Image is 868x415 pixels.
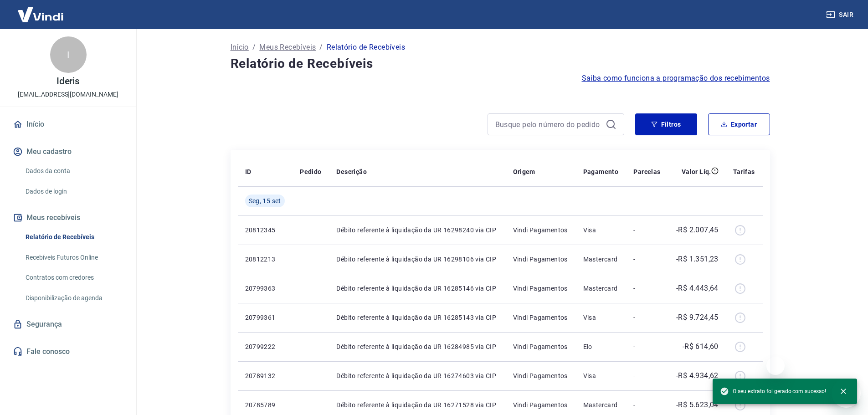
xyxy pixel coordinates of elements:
[336,225,498,235] p: Débito referente à liquidação da UR 16298240 via CIP
[252,42,256,53] p: /
[583,342,619,351] p: Elo
[327,42,405,53] p: Relatório de Recebíveis
[513,400,569,410] p: Vindi Pagamentos
[245,167,252,176] p: ID
[720,387,826,396] span: O seu extrato foi gerado com sucesso!
[22,268,125,287] a: Contratos com credores
[633,225,661,235] p: -
[336,284,498,293] p: Débito referente à liquidação da UR 16285146 via CIP
[22,289,125,307] a: Disponibilização de agenda
[300,167,321,176] p: Pedido
[582,73,770,84] a: Saiba como funciona a programação dos recebimentos
[708,113,770,135] button: Exportar
[245,255,286,264] p: 20812213
[336,371,498,380] p: Débito referente à liquidação da UR 16274603 via CIP
[245,400,286,410] p: 20785789
[583,255,619,264] p: Mastercard
[245,313,286,322] p: 20799361
[249,196,281,205] span: Seg, 15 set
[336,400,498,410] p: Débito referente à liquidação da UR 16271528 via CIP
[676,225,719,236] p: -R$ 2.007,45
[11,342,125,362] a: Fale conosco
[513,255,569,264] p: Vindi Pagamentos
[231,42,249,53] a: Início
[633,284,661,293] p: -
[583,167,619,176] p: Pagamento
[245,225,286,235] p: 20812345
[676,312,719,323] p: -R$ 9.724,45
[583,225,619,235] p: Visa
[832,379,861,408] iframe: Botão para abrir a janela de mensagens
[513,225,569,235] p: Vindi Pagamentos
[56,77,80,86] p: Ideris
[633,313,661,322] p: -
[245,371,286,380] p: 20789132
[513,371,569,380] p: Vindi Pagamentos
[50,36,87,73] div: I
[22,248,125,267] a: Recebíveis Futuros Online
[336,342,498,351] p: Débito referente à liquidação da UR 16284985 via CIP
[633,255,661,264] p: -
[495,118,602,131] input: Busque pelo número do pedido
[824,6,857,23] button: Sair
[513,342,569,351] p: Vindi Pagamentos
[11,208,125,228] button: Meus recebíveis
[11,0,70,28] img: Vindi
[11,314,125,334] a: Segurança
[22,162,125,180] a: Dados da conta
[245,342,286,351] p: 20799222
[513,284,569,293] p: Vindi Pagamentos
[583,313,619,322] p: Visa
[676,370,719,381] p: -R$ 4.934,62
[633,167,660,176] p: Parcelas
[676,400,719,410] p: -R$ 5.623,04
[633,400,661,410] p: -
[11,114,125,134] a: Início
[733,167,755,176] p: Tarifas
[583,371,619,380] p: Visa
[683,341,719,352] p: -R$ 614,60
[513,313,569,322] p: Vindi Pagamentos
[336,255,498,264] p: Débito referente à liquidação da UR 16298106 via CIP
[766,357,785,375] iframe: Fechar mensagem
[676,254,719,265] p: -R$ 1.351,23
[22,228,125,246] a: Relatório de Recebíveis
[513,167,535,176] p: Origem
[319,42,323,53] p: /
[259,42,316,53] a: Meus Recebíveis
[336,167,367,176] p: Descrição
[18,90,118,99] p: [EMAIL_ADDRESS][DOMAIN_NAME]
[336,313,498,322] p: Débito referente à liquidação da UR 16285143 via CIP
[682,167,711,176] p: Valor Líq.
[245,284,286,293] p: 20799363
[231,55,770,73] h4: Relatório de Recebíveis
[583,284,619,293] p: Mastercard
[583,400,619,410] p: Mastercard
[635,113,697,135] button: Filtros
[633,371,661,380] p: -
[676,283,719,294] p: -R$ 4.443,64
[633,342,661,351] p: -
[11,142,125,162] button: Meu cadastro
[22,182,125,201] a: Dados de login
